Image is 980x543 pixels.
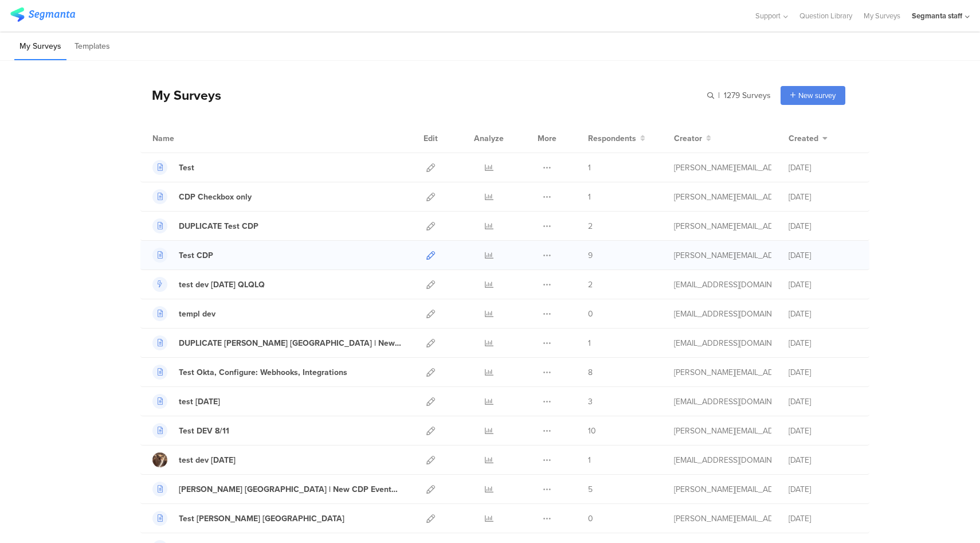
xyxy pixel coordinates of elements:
[588,132,645,144] button: Respondents
[152,132,221,144] div: Name
[789,454,857,466] div: [DATE]
[674,220,771,232] div: riel@segmanta.com
[789,483,857,495] div: [DATE]
[789,162,857,174] div: [DATE]
[789,132,828,144] button: Created
[179,279,265,291] div: test dev aug 11 QLQLQ
[152,306,215,321] a: templ dev
[789,308,857,320] div: [DATE]
[152,189,252,204] a: CDP Checkbox only
[588,132,636,144] span: Respondents
[588,366,593,378] span: 8
[14,33,66,60] li: My Surveys
[179,396,220,408] div: test 8.11.25
[152,452,236,467] a: test dev [DATE]
[674,337,771,349] div: svyatoslav@segmanta.com
[674,366,771,378] div: raymund@segmanta.com
[152,511,344,526] a: Test [PERSON_NAME] [GEOGRAPHIC_DATA]
[588,162,591,174] span: 1
[674,308,771,320] div: eliran@segmanta.com
[674,191,771,203] div: riel@segmanta.com
[179,308,215,320] div: templ dev
[674,249,771,261] div: riel@segmanta.com
[674,396,771,408] div: channelle@segmanta.com
[179,220,258,232] div: DUPLICATE Test CDP
[535,124,559,153] div: More
[152,365,347,380] a: Test Okta, Configure: Webhooks, Integrations
[789,337,857,349] div: [DATE]
[588,513,593,525] span: 0
[674,132,702,144] span: Creator
[789,220,857,232] div: [DATE]
[789,513,857,525] div: [DATE]
[152,394,220,409] a: test [DATE]
[716,89,722,101] span: |
[588,425,596,437] span: 10
[179,483,401,495] div: Nevin NC | New CDP Events, sgrd
[140,85,221,105] div: My Surveys
[674,483,771,495] div: raymund@segmanta.com
[789,191,857,203] div: [DATE]
[755,10,781,21] span: Support
[152,482,401,497] a: [PERSON_NAME] [GEOGRAPHIC_DATA] | New CDP Events, sgrd
[588,308,593,320] span: 0
[179,249,213,261] div: Test CDP
[152,423,229,438] a: Test DEV 8/11
[674,513,771,525] div: raymund@segmanta.com
[179,337,401,349] div: DUPLICATE Nevin NC | New CDP Events
[674,279,771,291] div: eliran@segmanta.com
[798,90,836,101] span: New survey
[789,249,857,261] div: [DATE]
[179,162,194,174] div: Test
[152,160,194,175] a: Test
[179,366,347,378] div: Test Okta, Configure: Webhooks, Integrations
[789,366,857,378] div: [DATE]
[179,191,252,203] div: CDP Checkbox only
[152,248,213,263] a: Test CDP
[588,220,593,232] span: 2
[789,279,857,291] div: [DATE]
[724,89,771,101] span: 1279 Surveys
[179,454,236,466] div: test dev mon 11 aug
[152,218,258,233] a: DUPLICATE Test CDP
[152,277,265,292] a: test dev [DATE] QLQLQ
[789,132,818,144] span: Created
[588,483,593,495] span: 5
[418,124,443,153] div: Edit
[69,33,115,60] li: Templates
[674,454,771,466] div: eliran@segmanta.com
[588,337,591,349] span: 1
[674,425,771,437] div: raymund@segmanta.com
[789,396,857,408] div: [DATE]
[10,7,75,22] img: segmanta logo
[588,279,593,291] span: 2
[588,454,591,466] span: 1
[179,425,229,437] div: Test DEV 8/11
[789,425,857,437] div: [DATE]
[472,124,506,153] div: Analyze
[674,162,771,174] div: raymund@segmanta.com
[912,10,962,21] div: Segmanta staff
[588,191,591,203] span: 1
[152,335,401,350] a: DUPLICATE [PERSON_NAME] [GEOGRAPHIC_DATA] | New CDP Events
[674,132,711,144] button: Creator
[588,249,593,261] span: 9
[588,396,593,408] span: 3
[179,513,344,525] div: Test Nevin NC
